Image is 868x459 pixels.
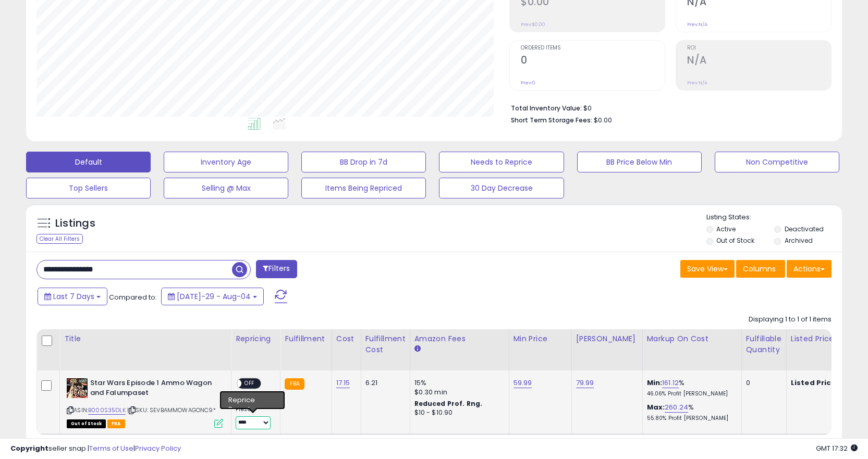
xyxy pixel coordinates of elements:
div: 6.21 [365,378,402,388]
span: | SKU: SEVBAMMOWAGONC9* [127,406,216,414]
div: Fulfillment [285,333,327,344]
div: Min Price [514,333,567,344]
button: BB Drop in 7d [301,152,426,172]
button: Non Competitive [715,152,839,172]
p: 55.80% Profit [PERSON_NAME] [647,415,733,422]
span: Columns [743,264,776,274]
div: $0.30 min [414,388,501,397]
div: Title [64,333,227,344]
span: $0.00 [594,115,612,125]
span: OFF [241,379,258,388]
div: [PERSON_NAME] [576,333,638,344]
label: Archived [785,236,813,245]
a: Terms of Use [89,443,133,453]
b: Listed Price: [791,378,838,388]
h2: N/A [687,54,831,68]
button: BB Price Below Min [577,152,702,172]
div: seller snap | | [10,444,181,454]
div: Displaying 1 to 1 of 1 items [749,315,832,325]
button: Columns [736,260,785,278]
a: 17.15 [336,378,350,388]
a: 260.24 [665,402,688,413]
button: Filters [256,260,297,278]
div: ASIN: [67,378,223,427]
a: B000S35DLK [88,406,126,415]
span: Ordered Items [521,45,665,51]
span: ROI [687,45,831,51]
small: Prev: N/A [687,21,707,28]
button: Save View [680,260,735,278]
div: Markup on Cost [647,333,737,344]
a: 161.12 [662,378,679,388]
button: Items Being Repriced [301,178,426,199]
a: 59.99 [514,378,532,388]
div: Clear All Filters [36,234,83,244]
p: Listing States: [706,213,842,222]
span: Compared to: [109,292,157,302]
h5: Listings [55,216,95,231]
button: Top Sellers [26,178,151,199]
b: Total Inventory Value: [511,104,582,113]
b: Max: [647,402,665,412]
span: 2025-08-12 17:32 GMT [816,443,858,453]
strong: Copyright [10,443,48,453]
div: Preset: [236,406,272,429]
div: 15% [414,378,501,388]
button: Actions [787,260,832,278]
label: Deactivated [785,225,824,233]
small: Prev: N/A [687,80,707,86]
div: Repricing [236,333,276,344]
label: Active [716,225,736,233]
div: Fulfillable Quantity [746,333,782,355]
small: Amazon Fees. [414,344,421,354]
span: All listings that are currently out of stock and unavailable for purchase on Amazon [67,419,106,428]
small: Prev: 0 [521,80,535,86]
button: Inventory Age [164,152,288,172]
h2: 0 [521,54,665,68]
button: 30 Day Decrease [439,178,564,199]
button: [DATE]-29 - Aug-04 [161,288,264,305]
div: Fulfillment Cost [365,333,406,355]
a: Privacy Policy [135,443,181,453]
img: 51w5gT3mnRL._SL40_.jpg [67,378,88,398]
th: The percentage added to the cost of goods (COGS) that forms the calculator for Min & Max prices. [642,329,741,370]
b: Min: [647,378,663,388]
label: Out of Stock [716,236,754,245]
b: Star Wars Episode 1 Ammo Wagon and Falumpaset [90,378,217,400]
div: Amazon AI [236,394,272,404]
small: FBA [285,378,304,390]
li: $0 [511,101,824,114]
span: FBA [107,419,125,428]
b: Short Term Storage Fees: [511,116,592,125]
div: $10 - $10.90 [414,408,501,417]
button: Needs to Reprice [439,152,564,172]
div: Amazon Fees [414,333,505,344]
div: % [647,378,733,398]
small: Prev: $0.00 [521,21,545,28]
button: Default [26,152,151,172]
div: % [647,403,733,422]
a: 79.99 [576,378,594,388]
div: 0 [746,378,778,388]
div: Cost [336,333,357,344]
b: Reduced Prof. Rng. [414,399,483,408]
span: [DATE]-29 - Aug-04 [177,291,251,302]
p: 46.06% Profit [PERSON_NAME] [647,390,733,398]
button: Last 7 Days [38,288,107,305]
button: Selling @ Max [164,178,288,199]
span: Last 7 Days [53,291,94,302]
